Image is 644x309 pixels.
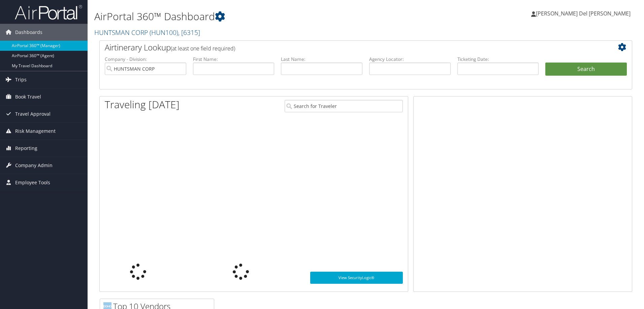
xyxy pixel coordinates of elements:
[310,272,403,284] a: View SecurityLogic®
[15,106,51,122] span: Travel Approval
[15,88,41,105] span: Book Travel
[178,28,200,37] span: , [ 6315 ]
[285,100,403,112] input: Search for Traveler
[94,9,456,24] h1: AirPortal 360™ Dashboard
[536,10,631,17] span: [PERSON_NAME] Del [PERSON_NAME]
[369,56,451,63] label: Agency Locator:
[15,123,56,140] span: Risk Management
[193,56,275,63] label: First Name:
[15,71,27,88] span: Trips
[531,3,637,24] a: [PERSON_NAME] Del [PERSON_NAME]
[15,157,53,174] span: Company Admin
[105,56,186,63] label: Company - Division:
[15,140,37,157] span: Reporting
[545,63,627,76] button: Search
[105,98,180,112] h1: Traveling [DATE]
[281,56,362,63] label: Last Name:
[15,24,42,41] span: Dashboards
[15,4,82,20] img: airportal-logo.png
[105,42,582,53] h2: Airtinerary Lookup
[171,45,235,52] span: (at least one field required)
[457,56,539,63] label: Ticketing Date:
[94,28,200,37] a: HUNTSMAN CORP
[15,174,50,191] span: Employee Tools
[150,28,178,37] span: ( HUN100 )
